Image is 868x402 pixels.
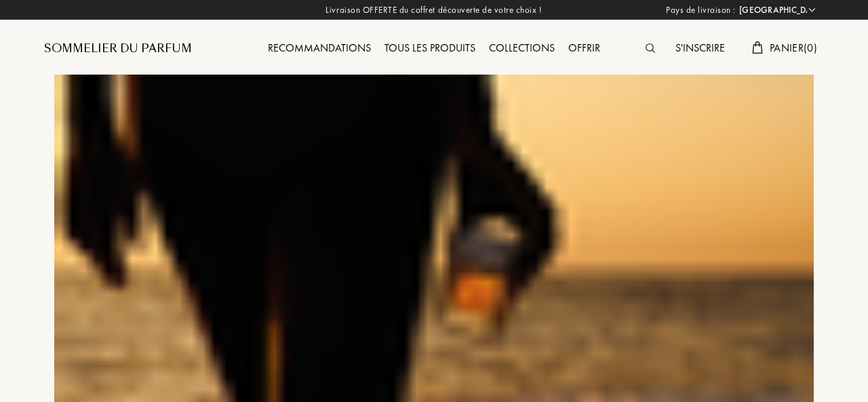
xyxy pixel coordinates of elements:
[752,41,763,54] img: cart.svg
[378,41,482,55] a: Tous les produits
[378,40,482,58] div: Tous les produits
[261,40,378,58] div: Recommandations
[770,41,817,55] span: Panier ( 0 )
[561,41,607,55] a: Offrir
[669,41,732,55] a: S'inscrire
[482,40,561,58] div: Collections
[44,41,192,57] a: Sommelier du Parfum
[666,3,736,17] span: Pays de livraison :
[561,40,607,58] div: Offrir
[646,43,655,53] img: search_icn.svg
[261,41,378,55] a: Recommandations
[669,40,732,58] div: S'inscrire
[482,41,561,55] a: Collections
